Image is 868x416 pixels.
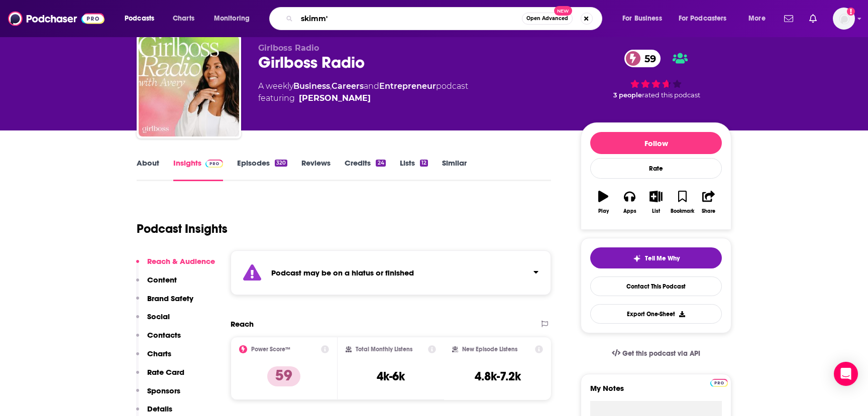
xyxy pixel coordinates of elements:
[137,221,228,236] h1: Podcast Insights
[669,184,695,220] button: Bookmark
[613,91,642,99] span: 3 people
[748,12,766,26] span: More
[526,16,568,21] span: Open Advanced
[364,81,379,91] span: and
[147,386,180,395] p: Sponsors
[590,158,722,179] div: Rate
[400,158,428,181] a: Lists12
[671,208,694,214] div: Bookmark
[710,379,728,387] img: Podchaser Pro
[645,254,680,262] span: Tell Me Why
[136,330,181,349] button: Contacts
[231,250,551,295] section: Click to expand status details
[462,346,517,353] h2: New Episode Listens
[847,8,855,16] svg: Add a profile image
[207,11,263,27] button: open menu
[623,208,636,214] div: Apps
[279,7,612,30] div: Search podcasts, credits, & more...
[237,158,287,181] a: Episodes320
[251,346,290,353] h2: Power Score™
[147,367,184,377] p: Rate Card
[643,184,669,220] button: List
[590,276,722,296] a: Contact This Podcast
[475,369,521,384] h3: 4.8k-7.2k
[598,208,609,214] div: Play
[271,268,414,278] strong: Podcast may be on a hiatus or finished
[205,160,223,168] img: Podchaser Pro
[679,12,727,26] span: For Podcasters
[136,275,177,294] button: Content
[356,346,412,353] h2: Total Monthly Listens
[696,184,722,220] button: Share
[293,81,330,91] a: Business
[136,349,171,367] button: Charts
[136,256,215,275] button: Reach & Audience
[258,43,319,53] span: Girlboss Radio
[231,319,254,329] h2: Reach
[652,208,660,214] div: List
[590,184,616,220] button: Play
[267,366,300,386] p: 59
[297,11,522,27] input: Search podcasts, credits, & more...
[173,12,194,26] span: Charts
[710,377,728,387] a: Pro website
[604,341,708,366] a: Get this podcast via API
[642,91,700,99] span: rated this podcast
[173,158,223,181] a: InsightsPodchaser Pro
[590,132,722,154] button: Follow
[147,256,215,266] p: Reach & Audience
[214,12,250,26] span: Monitoring
[136,312,170,330] button: Social
[442,158,467,181] a: Similar
[833,8,855,30] button: Show profile menu
[581,43,731,105] div: 59 3 peoplerated this podcast
[301,158,331,181] a: Reviews
[833,8,855,30] span: Logged in as jenc9678
[147,312,170,321] p: Social
[147,294,193,303] p: Brand Safety
[590,383,722,401] label: My Notes
[805,10,821,27] a: Show notifications dropdown
[136,367,184,386] button: Rate Card
[376,160,385,167] div: 24
[634,50,661,67] span: 59
[554,6,572,16] span: New
[118,11,167,27] button: open menu
[147,349,171,358] p: Charts
[136,294,193,312] button: Brand Safety
[420,160,428,167] div: 12
[377,369,405,384] h3: 4k-6k
[622,349,700,358] span: Get this podcast via API
[332,81,364,91] a: Careers
[702,208,715,214] div: Share
[330,81,332,91] span: ,
[8,9,104,28] img: Podchaser - Follow, Share and Rate Podcasts
[615,11,675,27] button: open menu
[780,10,797,27] a: Show notifications dropdown
[299,92,371,104] a: Sophia Amoruso
[275,160,287,167] div: 320
[258,80,468,104] div: A weekly podcast
[258,92,468,104] span: featuring
[834,362,858,386] div: Open Intercom Messenger
[345,158,385,181] a: Credits24
[147,275,177,285] p: Content
[125,12,154,26] span: Podcasts
[137,158,159,181] a: About
[590,247,722,268] button: tell me why sparkleTell Me Why
[741,11,778,27] button: open menu
[166,11,200,27] a: Charts
[522,13,573,25] button: Open AdvancedNew
[590,304,722,324] button: Export One-Sheet
[136,386,180,404] button: Sponsors
[147,330,181,340] p: Contacts
[622,12,662,26] span: For Business
[672,11,741,27] button: open menu
[633,254,641,262] img: tell me why sparkle
[833,8,855,30] img: User Profile
[379,81,436,91] a: Entrepreneur
[147,404,172,413] p: Details
[139,36,239,136] img: Girlboss Radio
